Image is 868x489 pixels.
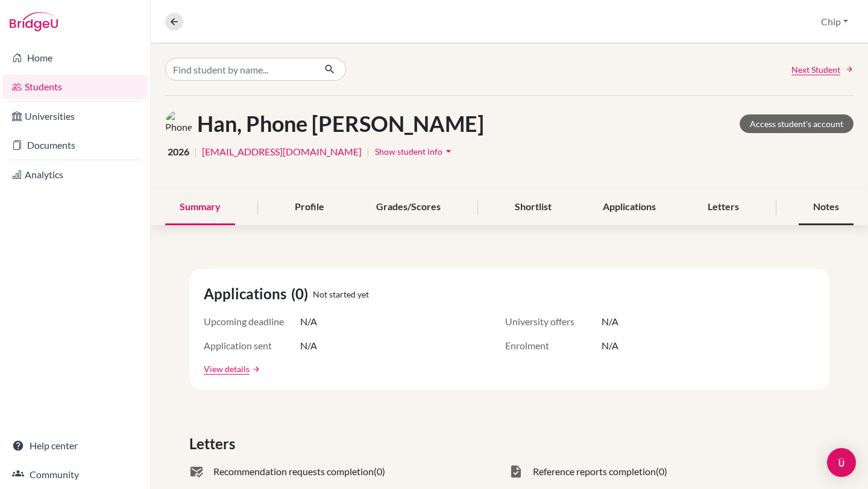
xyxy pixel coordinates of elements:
span: N/A [300,314,317,329]
h1: Han, Phone [PERSON_NAME] [197,111,484,137]
div: Grades/Scores [362,190,455,225]
span: N/A [602,314,618,329]
a: Help center [2,434,148,458]
span: Next Student [791,63,840,76]
div: Profile [280,190,339,225]
span: mark_email_read [189,464,204,479]
button: Show student infoarrow_drop_down [374,142,455,161]
a: [EMAIL_ADDRESS][DOMAIN_NAME] [202,145,362,159]
span: N/A [602,338,618,353]
span: 2026 [168,145,189,159]
span: | [366,145,370,159]
div: Letters [693,190,753,225]
span: | [194,145,197,159]
a: Community [2,463,148,487]
a: Next Student [791,63,854,76]
a: Analytics [2,163,148,187]
img: Phone Yi Han Han's avatar [165,110,192,137]
span: Upcoming deadline [204,314,300,329]
img: Bridge-U [10,12,58,31]
button: Chip [816,10,854,33]
span: Enrolment [505,338,602,353]
span: Applications [204,283,291,305]
i: arrow_drop_down [442,145,454,157]
div: Open Intercom Messenger [827,448,856,477]
div: Applications [588,190,670,225]
a: Universities [2,104,148,128]
span: (0) [291,283,313,305]
span: Letters [189,433,240,455]
span: (0) [656,464,667,479]
span: task [509,464,523,479]
span: Reference reports completion [533,464,656,479]
input: Find student by name... [165,58,315,81]
a: Access student's account [740,114,854,133]
div: Summary [165,190,235,225]
a: arrow_forward [250,365,260,373]
a: Documents [2,133,148,157]
a: View details [204,363,250,375]
a: Home [2,46,148,70]
div: Notes [799,190,854,225]
span: N/A [300,338,317,353]
a: Students [2,75,148,99]
span: Application sent [204,338,300,353]
span: Show student info [375,146,442,157]
div: Shortlist [500,190,566,225]
span: (0) [374,464,385,479]
span: Recommendation requests completion [213,464,374,479]
span: Not started yet [313,288,369,301]
span: University offers [505,314,602,329]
